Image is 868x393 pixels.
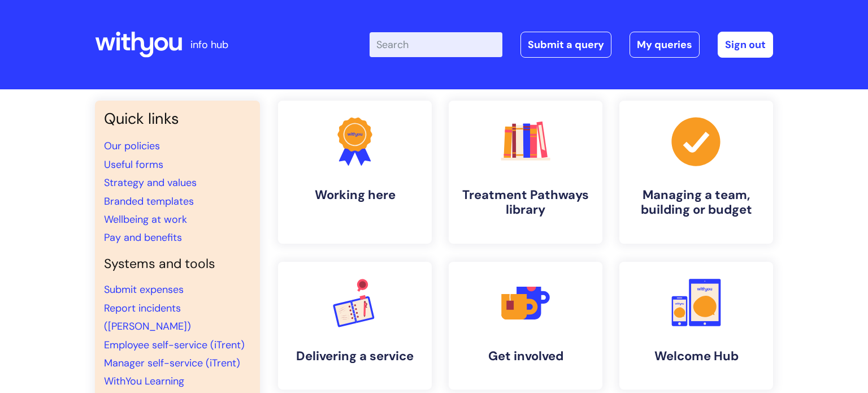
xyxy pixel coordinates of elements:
h4: Working here [287,188,423,202]
a: My queries [630,32,700,58]
a: Treatment Pathways library [449,101,602,244]
h4: Managing a team, building or budget [628,188,764,218]
a: Sign out [718,32,773,58]
a: Submit expenses [104,283,184,296]
h3: Quick links [104,110,251,128]
a: Strategy and values [104,176,197,189]
h4: Systems and tools [104,256,251,272]
a: Report incidents ([PERSON_NAME]) [104,301,191,333]
a: Manager self-service (iTrent) [104,356,240,370]
p: info hub [190,36,228,54]
h4: Welcome Hub [628,349,764,364]
a: Our policies [104,139,160,153]
a: Managing a team, building or budget [619,101,773,244]
a: Get involved [449,262,602,390]
a: Welcome Hub [619,262,773,390]
a: Branded templates [104,195,194,208]
a: WithYou Learning [104,374,184,388]
h4: Get involved [458,349,593,364]
h4: Treatment Pathways library [458,188,593,218]
h4: Delivering a service [287,349,423,364]
a: Working here [278,101,432,244]
a: Pay and benefits [104,231,182,244]
a: Wellbeing at work [104,213,187,226]
a: Submit a query [520,32,611,58]
div: | - [370,32,773,58]
a: Useful forms [104,158,163,171]
a: Delivering a service [278,262,432,390]
input: Search [370,32,502,57]
a: Employee self-service (iTrent) [104,338,245,352]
